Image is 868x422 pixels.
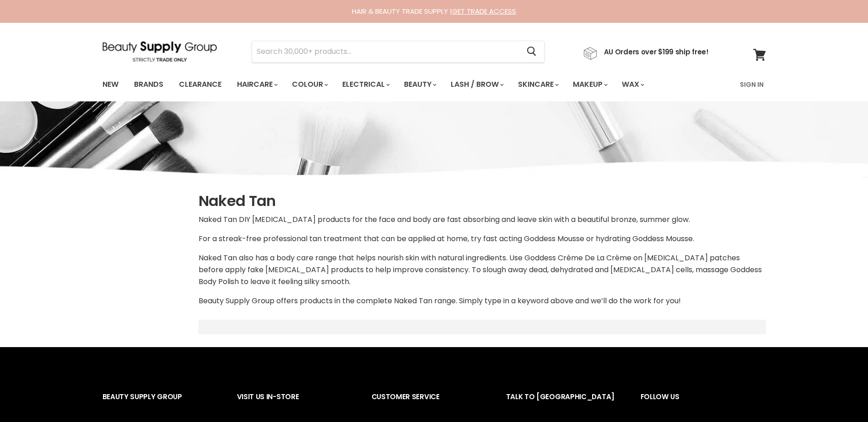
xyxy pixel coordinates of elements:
[91,7,777,16] div: HAIR & BEAUTY TRADE SUPPLY |
[127,75,170,94] a: Brands
[172,75,228,94] a: Clearance
[199,252,766,288] p: Naked Tan also has a body care range that helps nourish skin with natural ingredients. Use Goddes...
[452,6,516,16] a: GET TRADE ACCESS
[199,214,766,307] div: For a streak-free professional tan treatment that can be applied at home, try fast acting Goddess...
[285,75,334,94] a: Colour
[199,214,766,226] p: Naked Tan DIY [MEDICAL_DATA] products for the face and body are fast absorbing and leave skin wit...
[734,75,769,94] a: Sign In
[397,75,442,94] a: Beauty
[444,75,509,94] a: Lash / Brow
[511,75,564,94] a: Skincare
[520,41,544,62] button: Search
[199,191,766,211] h1: Naked Tan
[252,41,520,62] input: Search
[335,75,395,94] a: Electrical
[96,75,125,94] a: New
[230,75,283,94] a: Haircare
[566,75,613,94] a: Makeup
[96,71,693,98] ul: Main menu
[252,41,545,63] form: Product
[91,71,777,98] nav: Main
[615,75,650,94] a: Wax
[822,379,859,413] iframe: Gorgias live chat messenger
